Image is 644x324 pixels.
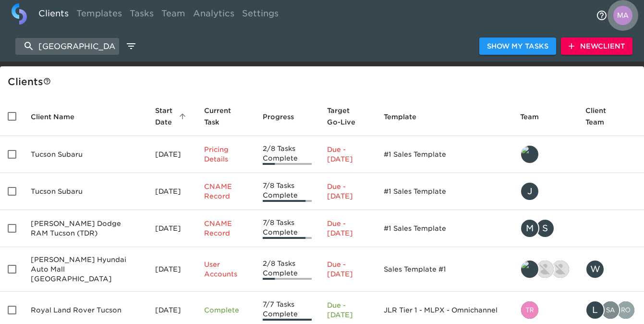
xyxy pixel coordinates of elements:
[521,261,538,278] img: tyler@roadster.com
[255,136,319,173] td: 2/8 Tasks Complete
[520,219,570,238] div: mohamed.desouky@roadster.com, savannah@roadster.com
[12,3,27,25] img: logo
[147,173,196,210] td: [DATE]
[8,74,640,89] div: Client s
[602,301,619,319] img: satyanarayana.bangaruvaraha@cdk.com
[521,146,538,163] img: tyler@roadster.com
[327,145,368,164] p: Due - [DATE]
[327,182,368,201] p: Due - [DATE]
[327,105,368,128] span: Target Go-Live
[585,260,636,279] div: webmaster@jimclick.com
[255,173,319,210] td: 7/8 Tasks Complete
[327,300,368,320] p: Due - [DATE]
[204,305,247,315] p: Complete
[376,247,512,292] td: Sales Template #1
[147,210,196,247] td: [DATE]
[204,105,235,128] span: This is the next Task in this Hub that should be completed
[327,105,356,128] span: Calculated based on the start date and the duration of all Tasks contained in this Hub.
[535,219,555,238] div: S
[263,111,306,123] span: Progress
[617,301,634,319] img: rohitvarma.addepalli@cdk.com
[561,37,632,55] button: NewClient
[569,40,625,52] span: New Client
[126,3,158,27] a: Tasks
[520,111,551,123] span: Team
[158,3,189,27] a: Team
[536,261,554,278] img: sarah.courchaine@roadster.com
[585,300,605,320] div: L
[43,77,51,85] svg: This is a list of all of your clients and clients shared with you
[520,182,539,201] div: J
[255,247,319,292] td: 2/8 Tasks Complete
[552,261,569,278] img: kevin.lo@roadster.com
[613,6,632,25] img: Profile
[384,111,429,123] span: Template
[204,219,247,238] p: CNAME Record
[155,105,189,128] span: Start Date
[585,105,636,128] span: Client Team
[23,136,147,173] td: Tucson Subaru
[204,105,247,128] span: Current Task
[23,173,147,210] td: Tucson Subaru
[585,300,636,320] div: lellsworth@royaltucson.com, satyanarayana.bangaruvaraha@cdk.com, rohitvarma.addepalli@cdk.com
[520,260,570,279] div: tyler@roadster.com, sarah.courchaine@roadster.com, kevin.lo@roadster.com
[147,136,196,173] td: [DATE]
[520,182,570,201] div: justin.gervais@roadster.com
[376,210,512,247] td: #1 Sales Template
[23,210,147,247] td: [PERSON_NAME] Dodge RAM Tucson (TDR)
[189,3,238,27] a: Analytics
[520,300,570,320] div: tristan.walk@roadster.com
[147,247,196,292] td: [DATE]
[123,38,139,54] button: edit
[31,111,87,123] span: Client Name
[327,260,368,279] p: Due - [DATE]
[23,247,147,292] td: [PERSON_NAME] Hyundai Auto Mall [GEOGRAPHIC_DATA]
[376,136,512,173] td: #1 Sales Template
[479,37,556,55] button: Show My Tasks
[520,145,570,164] div: tyler@roadster.com
[73,3,126,27] a: Templates
[521,301,538,319] img: tristan.walk@roadster.com
[585,260,605,279] div: W
[376,173,512,210] td: #1 Sales Template
[204,145,247,164] p: Pricing Details
[255,210,319,247] td: 7/8 Tasks Complete
[327,219,368,238] p: Due - [DATE]
[520,219,539,238] div: M
[204,260,247,279] p: User Accounts
[590,4,613,27] button: notifications
[15,38,119,55] input: search
[238,3,282,27] a: Settings
[487,40,548,52] span: Show My Tasks
[35,3,73,27] a: Clients
[204,182,247,201] p: CNAME Record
